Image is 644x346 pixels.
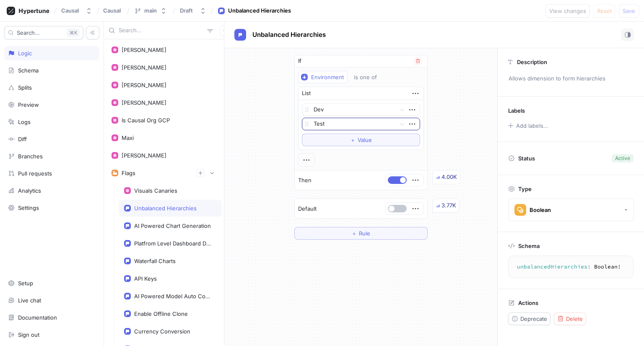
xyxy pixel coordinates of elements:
button: View changes [545,4,590,18]
button: Delete [554,312,586,325]
div: 3.77K [441,201,456,210]
div: Draft [180,7,193,14]
div: AI Powered Chart Generation [134,222,211,229]
div: Schema [18,67,39,74]
button: Save [619,4,639,18]
p: Schema [518,243,540,249]
div: Preview [18,101,39,108]
button: ＋Value [302,134,420,146]
span: Delete [566,316,583,321]
span: Deprecate [520,316,547,321]
span: View changes [549,8,586,13]
div: Pull requests [18,170,52,177]
button: ＋Rule [294,227,428,240]
p: Status [518,152,535,164]
div: List [302,89,311,98]
div: AI Powered Model Auto Completion [134,293,213,300]
div: Unbalanced Hierarchies [134,205,197,212]
div: Live chat [18,297,41,304]
div: Logic [18,50,32,57]
div: Enable Offline Clone [134,310,188,317]
div: 4.00K [441,173,457,181]
textarea: unbalancedHierarchies: Boolean! [512,259,630,274]
div: Add labels... [516,123,548,129]
div: Platfrom Level Dashboard Demoware [134,240,213,247]
a: Documentation [4,310,99,325]
span: Unbalanced Hierarchies [252,31,326,38]
div: Logs [18,119,31,125]
span: Value [358,137,372,142]
p: Then [298,176,312,185]
div: [PERSON_NAME] [122,82,166,88]
div: [PERSON_NAME] [122,46,166,53]
button: Draft [177,4,210,18]
p: Allows dimension to form hierarchies [505,72,637,86]
div: Active [615,155,630,162]
div: K [67,28,80,37]
p: If [298,57,301,65]
button: is one of [350,71,389,83]
div: is one of [354,74,377,81]
input: Search... [119,26,204,35]
button: Boolean [508,199,634,221]
button: Search...K [4,26,83,39]
div: Setup [18,280,33,287]
p: Description [517,59,547,65]
div: Visuals Canaries [134,187,177,194]
span: ＋ [350,137,356,142]
button: Causal [58,4,96,18]
div: Splits [18,84,32,91]
div: Boolean [530,207,551,214]
div: Analytics [18,187,41,194]
button: Deprecate [508,312,551,325]
div: Settings [18,204,39,211]
div: Flags [122,170,135,176]
button: main [131,4,170,18]
div: Branches [18,153,43,160]
div: [PERSON_NAME] [122,64,166,71]
span: Rule [359,231,370,236]
div: Unbalanced Hierarchies [228,7,291,15]
button: Reset [593,4,615,18]
p: Type [518,186,532,192]
span: Reset [597,8,612,13]
div: main [144,7,157,14]
p: Default [298,205,317,213]
button: Add labels... [505,120,551,131]
div: Environment [311,74,344,81]
span: Causal [103,8,121,13]
div: Currency Conversion [134,328,190,335]
span: ＋ [351,231,357,236]
div: Waterfall Charts [134,258,176,264]
p: Actions [518,300,538,306]
button: Environment [298,71,348,83]
div: Is Causal Org GCP [122,117,170,124]
div: Causal [61,7,79,14]
div: Maxi [122,134,134,141]
div: Diff [18,136,27,142]
div: Sign out [18,331,39,338]
div: [PERSON_NAME] [122,99,166,106]
span: Save [623,8,635,13]
div: [PERSON_NAME] [122,152,166,159]
p: Labels [508,107,525,114]
div: API Keys [134,275,157,282]
span: Search... [17,30,40,35]
div: Documentation [18,314,57,321]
